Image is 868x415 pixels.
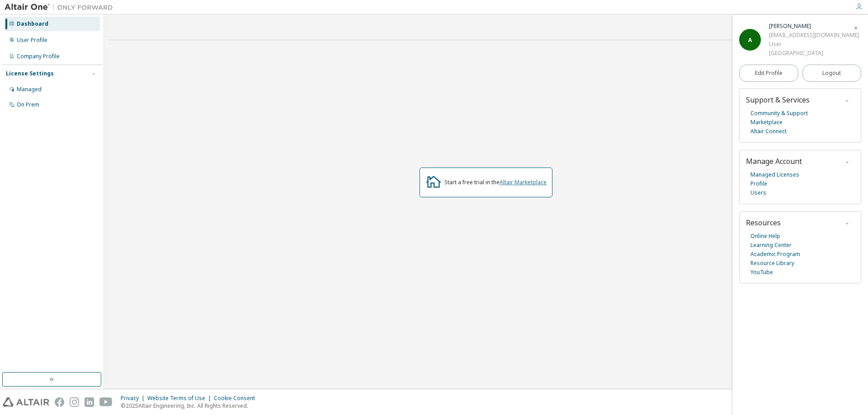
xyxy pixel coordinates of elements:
span: Support & Services [746,95,810,105]
p: © 2025 Altair Engineering, Inc. All Rights Reserved. [121,402,260,410]
a: Academic Program [750,250,800,259]
a: YouTube [750,268,773,277]
img: altair_logo.svg [3,397,49,407]
a: Community & Support [750,109,808,118]
div: Cookie Consent [214,395,260,402]
img: facebook.svg [55,397,64,407]
span: Logout [822,69,841,78]
span: Edit Profile [755,70,783,77]
a: Altair Connect [750,127,787,136]
span: A [748,36,752,44]
a: Altair Marketplace [500,178,547,186]
img: instagram.svg [70,397,79,407]
div: [EMAIL_ADDRESS][DOMAIN_NAME] [769,31,859,40]
div: User [769,40,859,49]
img: linkedin.svg [85,397,94,407]
button: Logout [802,65,862,82]
div: User Profile [17,37,47,44]
div: Privacy [121,395,147,402]
a: Users [750,188,766,197]
img: Altair One [5,3,118,12]
a: Online Help [750,232,780,241]
div: Company Profile [17,53,60,60]
div: Anderson M Braganca [769,22,859,31]
a: Marketplace [750,118,783,127]
span: Resources [746,218,781,228]
div: [GEOGRAPHIC_DATA] [769,49,859,58]
div: License Settings [6,70,54,77]
span: Manage Account [746,156,802,166]
div: Website Terms of Use [147,395,214,402]
div: Dashboard [17,20,48,28]
div: Start a free trial in the [444,179,547,186]
a: Managed Licenses [750,170,799,179]
a: Profile [750,179,767,188]
a: Edit Profile [739,65,798,82]
a: Learning Center [750,241,792,250]
a: Resource Library [750,259,794,268]
div: On Prem [17,101,39,108]
div: Managed [17,86,42,93]
img: youtube.svg [99,397,113,407]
